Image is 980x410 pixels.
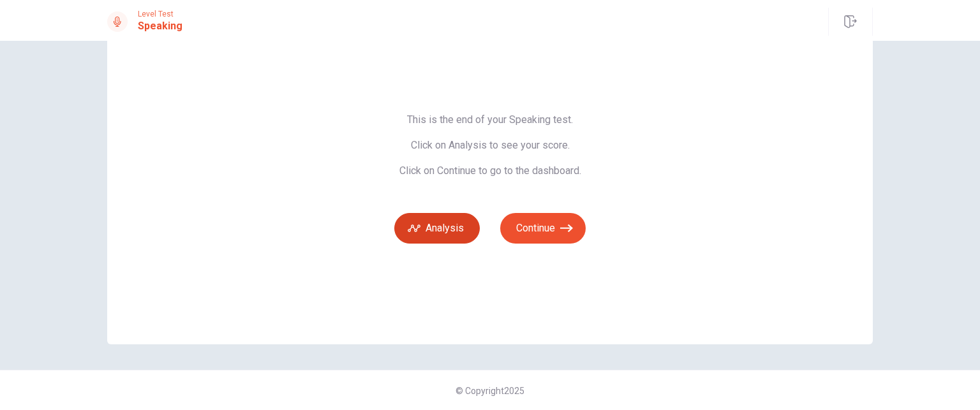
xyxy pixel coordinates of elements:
span: © Copyright 2025 [456,386,524,396]
button: Continue [500,213,586,244]
span: Level Test [138,10,182,18]
h1: Speaking [138,18,182,34]
button: Analysis [394,213,480,244]
span: This is the end of your Speaking test. Click on Analysis to see your score. Click on Continue to ... [394,113,586,177]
